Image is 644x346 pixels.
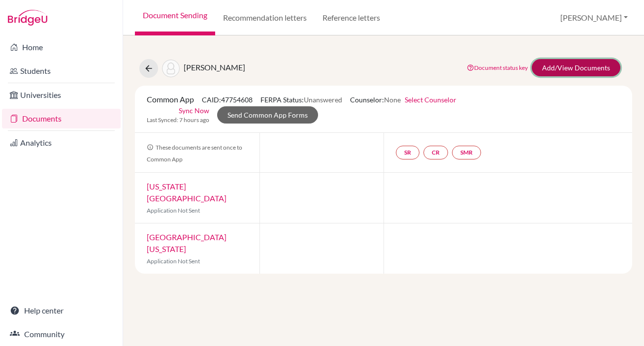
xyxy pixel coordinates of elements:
[467,64,528,71] a: Document status key
[260,95,342,104] span: FERPA Status:
[304,95,342,104] span: Unanswered
[2,133,121,153] a: Analytics
[556,8,632,27] button: [PERSON_NAME]
[147,182,226,203] a: [US_STATE][GEOGRAPHIC_DATA]
[147,94,194,104] span: Common App
[405,95,456,104] a: Select Counselor
[2,324,121,344] a: Community
[2,109,121,128] a: Documents
[147,232,226,253] a: [GEOGRAPHIC_DATA][US_STATE]
[147,207,200,214] span: Application Not Sent
[2,85,121,105] a: Universities
[532,59,620,76] a: Add/View Documents
[147,116,209,125] span: Last Synced: 7 hours ago
[396,146,419,159] a: SR
[147,257,200,265] span: Application Not Sent
[184,63,245,72] span: [PERSON_NAME]
[202,95,253,104] span: CAID: 47754608
[2,61,121,81] a: Students
[2,37,121,57] a: Home
[2,301,121,320] a: Help center
[452,146,481,159] a: SMR
[147,144,242,163] span: These documents are sent once to Common App
[217,106,318,124] a: Send Common App Forms
[350,95,456,104] span: Counselor:
[179,105,209,116] a: Sync Now
[423,146,448,159] a: CR
[8,10,47,26] img: Bridge-U
[384,95,401,104] span: None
